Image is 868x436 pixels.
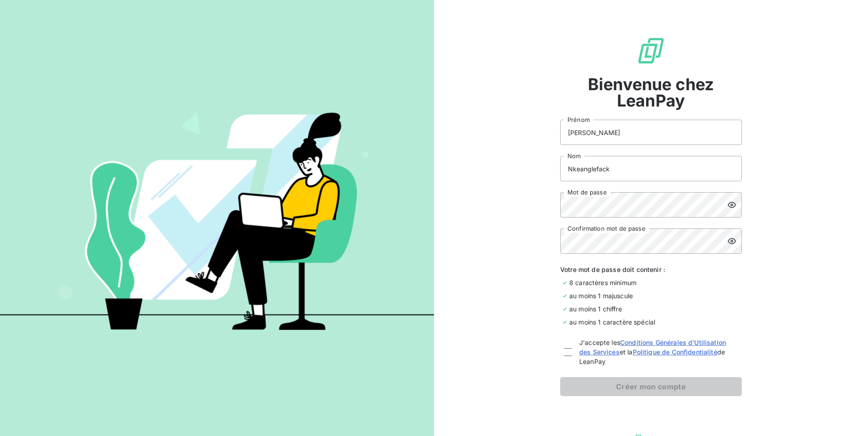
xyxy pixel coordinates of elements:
span: au moins 1 majuscule [569,291,633,300]
input: placeholder [560,120,742,145]
a: Conditions Générales d'Utilisation des Services [579,339,726,356]
span: Bienvenue chez LeanPay [560,76,742,109]
span: 8 caractères minimum [569,278,636,287]
span: au moins 1 chiffre [569,304,622,314]
button: Créer mon compte [560,377,742,396]
span: Votre mot de passe doit contenir : [560,265,742,274]
span: J'accepte les et la de LeanPay [579,338,738,366]
a: Politique de Confidentialité [633,348,717,356]
input: placeholder [560,156,742,181]
img: logo sigle [636,36,666,65]
span: au moins 1 caractère spécial [569,317,655,327]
